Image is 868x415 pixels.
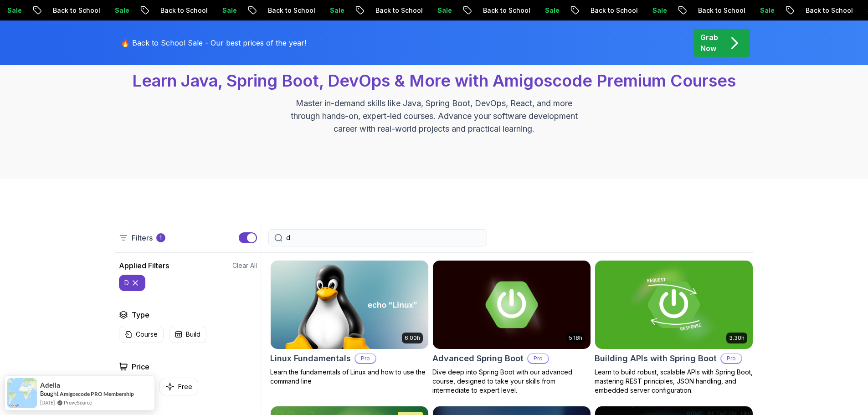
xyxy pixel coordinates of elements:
[40,399,55,406] span: [DATE]
[178,382,192,391] p: Free
[136,330,158,339] p: Course
[271,261,428,349] img: Linux Fundamentals card
[355,354,375,363] p: Pro
[169,326,206,343] button: Build
[132,71,736,91] span: Learn Java, Spring Boot, DevOps & More with Amigoscode Premium Courses
[132,232,153,243] p: Filters
[40,6,102,15] p: Back to School
[528,354,548,363] p: Pro
[432,368,591,395] p: Dive deep into Spring Boot with our advanced course, designed to take your skills from intermedia...
[729,334,745,342] p: 3.30h
[7,378,37,408] img: provesource social proof notification image
[209,6,238,15] p: Sale
[433,261,591,349] img: Advanced Spring Boot card
[569,334,582,342] p: 5.18h
[186,330,200,339] p: Build
[405,334,420,342] p: 6.00h
[132,361,149,372] h2: Price
[747,6,776,15] p: Sale
[40,381,60,389] span: Adella
[119,326,164,343] button: Course
[270,260,429,386] a: Linux Fundamentals card6.00hLinux FundamentalsProLearn the fundamentals of Linux and how to use t...
[595,368,753,395] p: Learn to build robust, scalable APIs with Spring Boot, mastering REST principles, JSON handling, ...
[700,32,718,54] p: Grab Now
[595,352,717,365] h2: Building APIs with Spring Boot
[119,275,145,291] button: d
[639,6,668,15] p: Sale
[270,352,351,365] h2: Linux Fundamentals
[362,6,424,15] p: Back to School
[147,6,209,15] p: Back to School
[721,354,741,363] p: Pro
[124,278,129,287] p: d
[119,260,169,271] h2: Applied Filters
[470,6,532,15] p: Back to School
[792,6,854,15] p: Back to School
[432,352,524,365] h2: Advanced Spring Boot
[255,6,317,15] p: Back to School
[159,234,162,241] p: 1
[595,260,753,395] a: Building APIs with Spring Boot card3.30hBuilding APIs with Spring BootProLearn to build robust, s...
[577,6,639,15] p: Back to School
[281,97,587,135] p: Master in-demand skills like Java, Spring Boot, DevOps, React, and more through hands-on, expert-...
[121,37,306,48] p: 🔥 Back to School Sale - Our best prices of the year!
[64,399,92,406] a: ProveSource
[40,390,59,397] span: Bought
[159,378,198,395] button: Free
[232,261,257,270] button: Clear All
[317,6,346,15] p: Sale
[685,6,747,15] p: Back to School
[60,390,134,398] a: Amigoscode PRO Membership
[270,368,429,386] p: Learn the fundamentals of Linux and how to use the command line
[532,6,561,15] p: Sale
[286,233,481,242] input: Search Java, React, Spring boot ...
[102,6,131,15] p: Sale
[432,260,591,395] a: Advanced Spring Boot card5.18hAdvanced Spring BootProDive deep into Spring Boot with our advanced...
[424,6,453,15] p: Sale
[132,309,149,320] h2: Type
[595,261,753,349] img: Building APIs with Spring Boot card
